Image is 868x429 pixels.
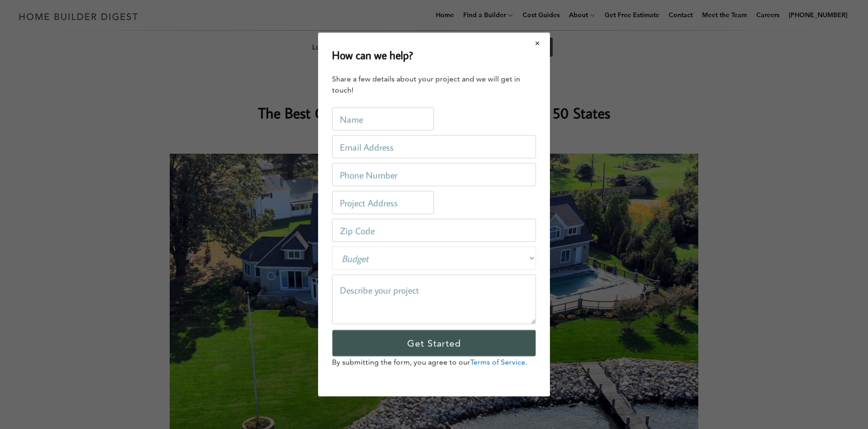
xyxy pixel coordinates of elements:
div: Share a few details about your project and we will get in touch! [332,73,536,96]
input: Get Started [332,330,536,357]
iframe: Drift Widget Chat Controller [822,383,857,418]
input: Project Address [332,191,434,214]
input: Email Address [332,135,536,158]
a: Terms of Service [470,357,525,366]
h2: How can we help? [332,46,413,63]
button: Close modal [525,33,550,53]
input: Phone Number [332,163,536,186]
input: Name [332,107,434,130]
input: Zip Code [332,219,536,242]
p: By submitting the form, you agree to our . [332,357,536,368]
